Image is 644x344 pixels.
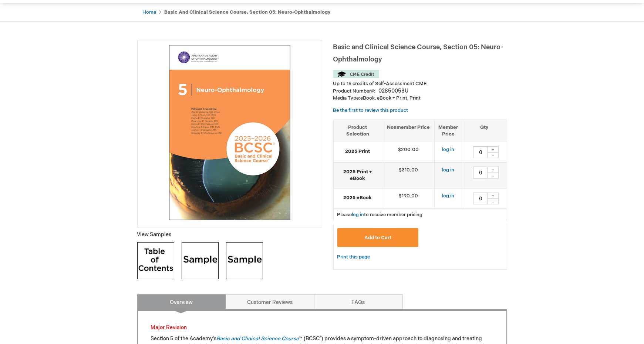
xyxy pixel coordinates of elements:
strong: Basic and Clinical Science Course, Section 05: Neuro-Ophthalmology [165,9,331,15]
div: 02850053U [379,87,409,95]
div: - [488,173,499,178]
img: Basic and Clinical Science Course, Section 05: Neuro-Ophthalmology [141,44,318,221]
img: CME Credit [333,70,379,78]
p: View Samples [137,231,322,238]
img: Click to view [137,242,174,279]
a: FAQs [314,294,403,309]
font: Major Revision [151,324,187,331]
div: + [488,193,499,199]
sup: ® [320,335,322,340]
a: Overview [137,294,226,309]
strong: 2025 Print + eBook [337,168,378,182]
a: log in [442,167,454,173]
a: log in [442,147,454,153]
div: - [488,198,499,204]
img: Click to view [182,242,219,279]
a: Basic and Clinical Science Course [217,335,299,342]
th: Nonmember Price [382,120,435,142]
a: log in [352,212,364,218]
div: - [488,152,499,158]
strong: 2025 Print [337,148,378,155]
a: Home [143,9,156,15]
th: Product Selection [334,120,382,142]
div: + [488,167,499,173]
a: Customer Reviews [226,294,314,309]
th: Member Price [435,120,462,142]
p: eBook, eBook + Print, Print [333,95,507,102]
input: Qty [473,167,488,178]
strong: Media Type: [333,95,361,101]
button: Add to Cart [337,228,419,247]
a: Be the first to review this product [333,107,408,113]
td: $310.00 [382,162,435,188]
input: Qty [473,193,488,204]
span: Please to receive member pricing [337,212,423,218]
div: + [488,146,499,153]
img: Click to view [226,242,263,279]
li: Up to 15 credits of Self-Assessment CME [333,80,507,87]
span: Add to Cart [364,235,391,241]
strong: 2025 eBook [337,194,378,201]
strong: Product Number [333,88,376,94]
td: $190.00 [382,188,435,208]
span: Basic and Clinical Science Course, Section 05: Neuro-Ophthalmology [333,43,503,63]
th: Qty [462,120,507,142]
a: log in [442,193,454,199]
a: Print this page [337,253,370,262]
input: Qty [473,146,488,158]
td: $200.00 [382,142,435,162]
